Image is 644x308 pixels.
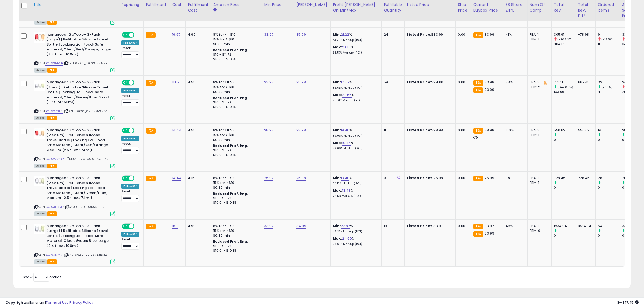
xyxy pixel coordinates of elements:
div: % [333,128,377,138]
div: Follow BB * [121,232,139,237]
div: 8% for <= $10 [213,224,258,228]
small: FBA [473,231,483,237]
span: OFF [134,32,142,37]
span: OFF [134,80,142,85]
div: 41% [506,32,523,37]
div: $0.30 min [213,138,258,142]
div: 0 [622,185,644,190]
small: FBA [146,80,156,86]
span: ON [122,80,129,85]
div: % [333,45,377,55]
div: 24 [384,32,400,37]
b: Listed Price: [407,175,431,180]
b: Reduced Prof. Rng. [213,96,248,100]
div: % [333,176,377,185]
b: Min: [333,32,341,37]
div: 8% for <= $10 [213,32,258,37]
a: 14.44 [172,128,181,133]
small: FBA [473,224,483,229]
a: B0792ZVKXZ [45,157,64,161]
small: FBA [146,128,156,134]
div: 103.96 [554,90,576,94]
div: 771.41 [554,80,576,85]
div: 4.15 [188,176,207,180]
div: Amazon Fees [213,2,259,8]
div: 19 [384,224,400,228]
small: (-18.18%) [601,37,615,42]
a: 16.11 [172,223,178,229]
span: FBA [47,211,57,216]
b: Listed Price: [407,32,431,37]
p: 35.65% Markup (ROI) [333,86,377,90]
p: 39.06% Markup (ROI) [333,134,377,138]
div: Title [33,2,117,8]
div: $0.30 min [213,185,258,190]
a: 13.40 [341,175,350,181]
div: Total Rev. [554,2,573,13]
div: Preset: [121,238,139,250]
div: 28.98 [622,128,644,133]
b: humangear GoToob+ 3-Pack (Small) | Refillable Silicone Travel Bottle | Locking Lid | Food-Safe Ma... [46,80,112,106]
div: 32 [598,80,620,85]
span: All listings currently available for purchase on Amazon [34,68,47,73]
img: 31mnFC--xjL._SL40_.jpg [34,80,45,91]
div: 0 [554,233,576,238]
span: 25.99 [485,175,494,180]
div: 11 [384,128,400,133]
div: $10.01 - $10.83 [213,105,258,109]
span: OFF [134,128,142,133]
div: 15% for > $10 [213,180,258,185]
p: 24.10% Markup (ROI) [333,182,377,185]
div: 59 [384,80,400,85]
div: 1834.94 [578,224,591,228]
div: FBA: 1 [530,32,547,37]
div: Cost [172,2,183,8]
span: ON [122,176,129,181]
div: % [333,224,377,233]
div: 0 [384,176,400,180]
span: 23.99 [485,87,494,92]
small: (642.03%) [557,85,573,89]
span: ON [122,224,129,228]
div: 0 [622,233,644,238]
div: 728.45 [578,176,591,180]
p: 48.23% Markup (ROI) [333,230,377,233]
div: 8% for <= $10 [213,128,258,133]
div: 0 [622,138,644,142]
a: B07931F3M7 [45,205,64,209]
a: 25.98 [296,80,306,85]
a: Privacy Policy [69,300,93,305]
a: 23.98 [264,80,274,85]
div: 100% [506,128,523,133]
p: 53.57% Markup (ROI) [333,51,377,55]
div: $33.99 [407,32,451,37]
b: Min: [333,80,341,85]
div: 0 [554,138,576,142]
div: 11 [598,42,620,47]
div: Current Buybox Price [473,2,501,13]
div: FBA: 1 [530,176,547,180]
p: 24.17% Markup (ROI) [333,194,377,198]
div: 19 [598,128,620,133]
div: 25.99 [622,90,644,94]
div: [PERSON_NAME] [296,2,328,8]
div: Ship Price [458,2,469,13]
div: $24.00 [407,80,451,85]
span: 33.99 [485,231,494,236]
b: humangear GoToob+ 3-Pack (Large) | Refillable Silicone Travel Bottle | Locking Lid | Food-Safe Ma... [46,224,112,250]
div: FBM: 0 [530,228,547,233]
span: | SKU: 6920_091037531544 [64,109,107,113]
span: FBA [47,116,57,120]
div: 4.55 [188,80,207,85]
div: ASIN: [34,224,115,263]
div: $33.97 [407,224,451,228]
div: ASIN: [34,128,115,168]
b: Reduced Prof. Rng. [213,191,248,196]
div: Avg Selling Price [622,2,642,19]
div: FBM: 1 [530,37,547,42]
strong: Copyright [5,300,25,305]
span: All listings currently available for purchase on Amazon [34,211,47,216]
div: 0.00 [458,224,467,228]
span: ON [122,32,129,37]
div: 28% [506,80,523,85]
